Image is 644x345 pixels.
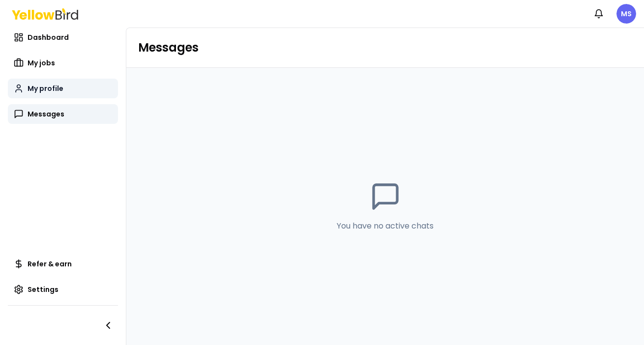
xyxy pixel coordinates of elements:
[28,109,64,119] span: Messages
[8,254,118,274] a: Refer & earn
[337,220,434,232] p: You have no active chats
[28,58,55,68] span: My jobs
[616,4,636,24] span: MS
[138,40,632,56] h1: Messages
[28,32,69,42] span: Dashboard
[8,104,118,124] a: Messages
[8,280,118,299] a: Settings
[28,259,72,269] span: Refer & earn
[28,84,63,93] span: My profile
[8,28,118,47] a: Dashboard
[8,53,118,73] a: My jobs
[28,285,59,294] span: Settings
[8,79,118,98] a: My profile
